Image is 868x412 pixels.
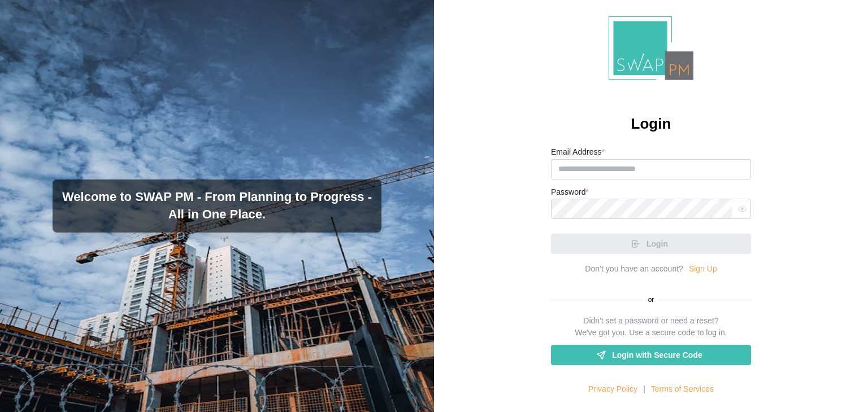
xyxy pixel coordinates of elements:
[551,146,605,159] label: Email Address
[631,114,671,134] h2: Login
[651,383,714,396] a: Terms of Services
[585,263,683,275] div: Don’t you have an account?
[689,263,717,275] a: Sign Up
[551,186,589,199] label: Password
[575,315,727,339] div: Didn't set a password or need a reset? We've got you. Use a secure code to log in.
[643,383,645,396] div: |
[551,345,751,365] a: Login with Secure Code
[588,383,637,396] a: Privacy Policy
[62,189,372,223] h3: Welcome to SWAP PM - From Planning to Progress - All in One Place.
[612,345,702,365] span: Login with Secure Code
[551,295,751,305] div: or
[609,16,693,80] img: Logo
